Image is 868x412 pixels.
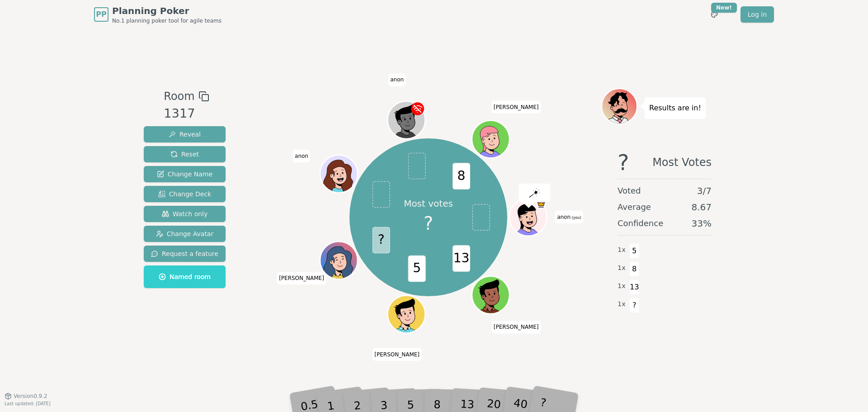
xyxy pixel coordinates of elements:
button: Change Deck [144,186,226,202]
span: Named room [159,272,211,281]
span: 5 [408,256,425,282]
span: Change Name [157,170,212,179]
span: ? [629,298,640,313]
span: 13 [453,245,470,272]
span: 8 [453,163,470,189]
span: Click to change your name [491,321,541,334]
button: Version0.9.2 [5,393,47,400]
span: No.1 planning poker tool for agile teams [112,17,222,24]
span: Click to change your name [292,150,311,162]
span: Click to change your name [388,74,406,86]
span: Click to change your name [372,348,422,361]
span: ? [372,227,390,254]
span: Room [164,88,194,104]
span: Request a feature [151,249,218,258]
button: Watch only [144,206,226,222]
span: PP [96,9,106,20]
a: Log in [741,6,774,23]
span: 5 [629,243,640,259]
span: 8.67 [691,201,712,213]
span: Average [618,201,651,213]
span: Reveal [169,130,201,139]
button: Change Avatar [144,226,226,242]
p: Results are in! [649,102,701,114]
img: reveal [529,188,540,197]
span: Reset [170,150,199,159]
span: (you) [571,216,581,220]
button: Named room [144,265,226,288]
span: Click to change your name [277,272,326,284]
span: 8 [629,261,640,277]
span: 1 x [618,245,626,255]
span: Confidence [618,217,663,230]
button: Click to change your avatar [510,199,546,235]
span: 1 x [618,263,626,273]
span: Click to change your name [491,101,541,114]
span: 13 [629,279,640,295]
span: Click to change your name [555,211,583,223]
span: 1 x [618,281,626,291]
button: Change Name [144,166,226,182]
span: Watch only [162,209,208,218]
span: Version 0.9.2 [14,393,47,400]
a: PPPlanning PokerNo.1 planning poker tool for agile teams [94,5,222,24]
div: New! [711,3,737,13]
span: ? [618,152,629,173]
span: 1 x [618,299,626,309]
span: anon is the host [536,199,546,209]
button: New! [706,6,722,23]
button: Reveal [144,126,226,142]
span: Voted [618,185,641,197]
div: 1317 [164,104,209,123]
button: Reset [144,146,226,162]
span: Change Deck [158,189,211,199]
span: 33 % [692,217,712,230]
p: Most votes [404,197,453,210]
span: ? [424,210,433,237]
button: Request a feature [144,246,226,262]
span: Planning Poker [112,5,222,17]
span: Change Avatar [156,229,214,238]
span: Most Votes [652,152,712,173]
span: 3 / 7 [697,185,712,197]
span: Last updated: [DATE] [5,401,51,406]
